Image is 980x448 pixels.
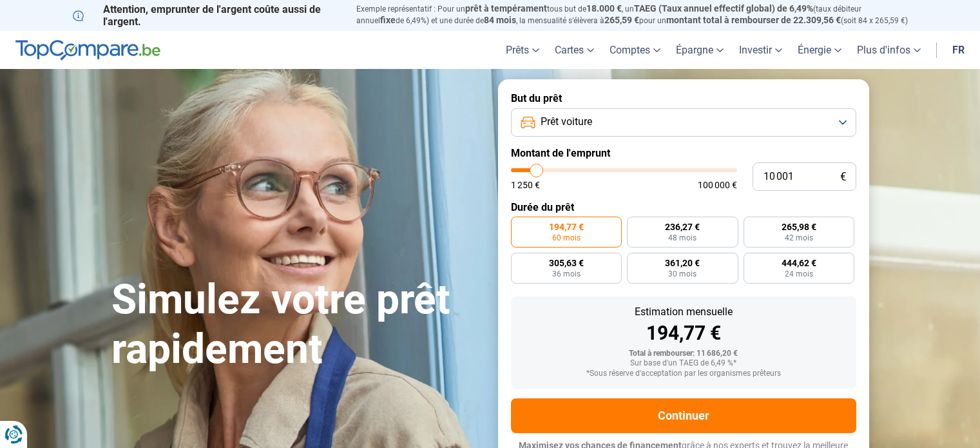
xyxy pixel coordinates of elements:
[511,398,856,433] button: Continuer
[356,3,908,26] p: Exemple représentatif : Pour un tous but de , un (taux débiteur annuel de 6,49%) et une durée de ...
[547,31,602,69] a: Cartes
[634,3,813,14] span: TAEG (Taux annuel effectif global) de 6,49%
[521,349,846,358] div: Total à rembourser: 11 686,20 €
[73,3,341,28] p: Attention, emprunter de l'argent coûte aussi de l'argent.
[552,270,581,278] span: 36 mois
[380,15,396,25] span: fixe
[511,201,856,213] label: Durée du prêt
[665,258,700,268] span: 361,20 €
[15,40,160,61] img: TopCompare
[782,222,816,231] span: 265,98 €
[511,147,856,159] label: Montant de l'emprunt
[602,31,668,69] a: Comptes
[731,31,790,69] a: Investir
[521,324,846,343] div: 194,77 €
[549,258,584,268] span: 305,63 €
[521,369,846,378] div: *Sous réserve d'acceptation par les organismes prêteurs
[782,258,816,268] span: 444,62 €
[484,15,516,25] span: 84 mois
[541,115,592,129] span: Prêt voiture
[785,270,813,278] span: 24 mois
[790,31,849,69] a: Énergie
[465,3,547,14] span: prêt à tempérament
[586,3,622,14] span: 18.000 €
[111,275,483,375] h1: Simulez votre prêt rapidement
[666,15,841,25] span: montant total à rembourser de 22.309,56 €
[668,31,731,69] a: Épargne
[668,234,697,242] span: 48 mois
[785,234,813,242] span: 42 mois
[698,180,737,190] span: 100 000 €
[511,108,856,137] button: Prêt voiture
[511,180,540,190] span: 1 250 €
[511,92,856,104] label: But du prêt
[665,222,700,231] span: 236,27 €
[498,31,547,69] a: Prêts
[549,222,584,231] span: 194,77 €
[668,270,697,278] span: 30 mois
[945,31,972,69] a: fr
[521,307,846,317] div: Estimation mensuelle
[840,171,846,182] span: €
[604,15,639,25] span: 265,59 €
[849,31,928,69] a: Plus d'infos
[552,234,581,242] span: 60 mois
[521,359,846,368] div: Sur base d'un TAEG de 6,49 %*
